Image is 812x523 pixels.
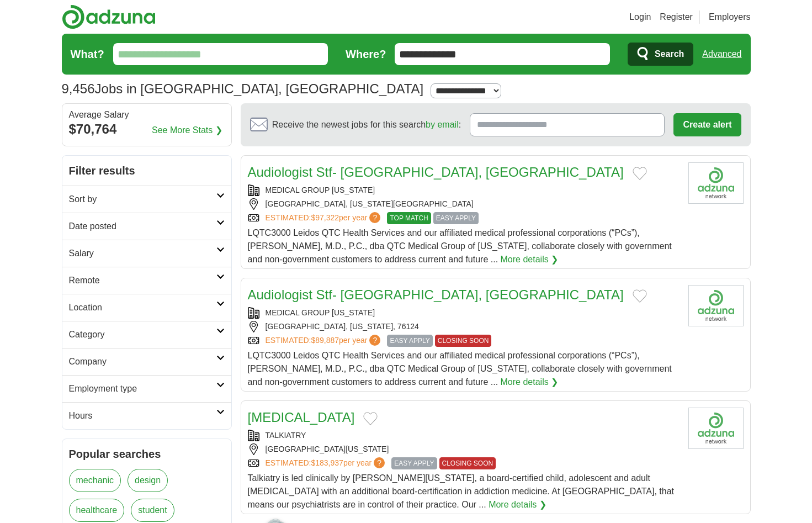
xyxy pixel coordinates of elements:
h2: Date posted [69,220,216,233]
a: Date posted [62,213,231,240]
div: MEDICAL GROUP [US_STATE] [248,307,680,319]
button: Search [628,43,693,66]
span: $89,887 [311,336,339,345]
span: Talkiatry is led clinically by [PERSON_NAME][US_STATE], a board-certified child, adolescent and a... [248,473,674,509]
div: MEDICAL GROUP [US_STATE] [248,184,680,196]
a: Audiologist Stf- [GEOGRAPHIC_DATA], [GEOGRAPHIC_DATA] [248,165,624,179]
a: See More Stats ❯ [152,124,222,137]
span: ? [369,335,380,346]
div: [GEOGRAPHIC_DATA], [US_STATE], 76124 [248,321,680,332]
h2: Popular searches [69,446,225,462]
a: Location [62,294,231,321]
a: Category [62,321,231,348]
button: Create alert [673,113,741,136]
a: Employers [709,10,751,24]
label: What? [71,46,104,62]
a: ESTIMATED:$183,937per year? [266,457,388,469]
a: design [128,469,168,492]
h2: Company [69,355,216,368]
h2: Location [69,301,216,314]
span: LQTC3000 Leidos QTC Health Services and our affiliated medical professional corporations (“PCs”),... [248,228,672,264]
div: $70,764 [69,119,225,139]
a: Advanced [702,43,741,65]
span: Receive the newest jobs for this search : [272,118,461,131]
div: Average Salary [69,110,225,119]
h2: Category [69,328,216,341]
a: Remote [62,267,231,294]
div: [GEOGRAPHIC_DATA], [US_STATE][GEOGRAPHIC_DATA] [248,198,680,210]
h2: Filter results [62,156,231,186]
span: CLOSING SOON [439,457,496,469]
a: More details ❯ [501,376,559,389]
h2: Employment type [69,382,216,395]
span: ? [369,212,380,223]
button: Add to favorite jobs [633,167,647,180]
a: Company [62,348,231,375]
a: Hours [62,402,231,429]
span: LQTC3000 Leidos QTC Health Services and our affiliated medical professional corporations (“PCs”),... [248,351,672,387]
a: Audiologist Stf- [GEOGRAPHIC_DATA], [GEOGRAPHIC_DATA] [248,287,624,302]
a: [MEDICAL_DATA] [248,410,355,425]
span: EASY APPLY [387,335,432,347]
a: mechanic [69,469,121,492]
span: Search [655,43,684,65]
img: Company logo [688,162,744,204]
span: $97,322 [311,213,339,222]
button: Add to favorite jobs [633,289,647,303]
span: EASY APPLY [433,212,479,224]
a: Employment type [62,375,231,402]
a: More details ❯ [501,253,559,266]
a: healthcare [69,499,125,522]
a: by email [426,120,459,129]
h2: Remote [69,274,216,287]
div: [GEOGRAPHIC_DATA][US_STATE] [248,443,680,455]
h1: Jobs in [GEOGRAPHIC_DATA], [GEOGRAPHIC_DATA] [62,81,424,96]
a: ESTIMATED:$89,887per year? [266,335,383,347]
span: ? [374,457,385,468]
img: Adzuna logo [62,4,156,29]
label: Where? [346,46,386,62]
a: Register [660,10,693,24]
h2: Hours [69,409,216,422]
h2: Sort by [69,193,216,206]
a: More details ❯ [489,498,546,511]
h2: Salary [69,247,216,260]
img: Company logo [688,408,744,449]
img: Company logo [688,285,744,326]
a: Login [629,10,651,24]
span: $183,937 [311,458,343,467]
a: ESTIMATED:$97,322per year? [266,212,383,224]
span: 9,456 [62,79,95,99]
a: student [131,499,174,522]
span: CLOSING SOON [435,335,492,347]
button: Add to favorite jobs [363,412,378,425]
a: Salary [62,240,231,267]
span: TOP MATCH [387,212,431,224]
div: TALKIATRY [248,430,680,441]
span: EASY APPLY [391,457,437,469]
a: Sort by [62,186,231,213]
